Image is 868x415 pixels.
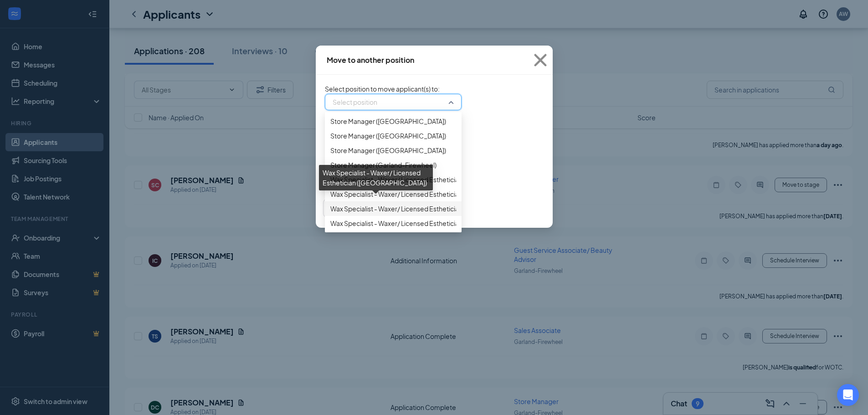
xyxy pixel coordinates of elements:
span: Wax Specialist - Waxer/ Licensed Esthetician ([GEOGRAPHIC_DATA]-Pavillion) [330,189,560,199]
span: Store Manager (Garland-Firewheel) [330,160,437,170]
span: Wax Specialist - Waxer/ Licensed Esthetician (Dallas-[GEOGRAPHIC_DATA]) [330,174,555,184]
div: Move to another position [327,55,414,65]
span: Store Manager ([GEOGRAPHIC_DATA]) [330,131,446,141]
button: Close [528,46,553,75]
span: Wax Specialist - Waxer/ Licensed Esthetician (Garland-Firewheel) [330,218,524,228]
span: Select position to move applicant(s) to : [325,85,440,93]
div: Wax Specialist - Waxer/ Licensed Esthetician ([GEOGRAPHIC_DATA]) [319,165,433,190]
div: Open Intercom Messenger [837,384,859,406]
span: Store Manager ([GEOGRAPHIC_DATA]) [330,145,446,155]
span: Wax Specialist - Waxer/ Licensed Esthetician ([GEOGRAPHIC_DATA]) [330,204,534,214]
svg: Cross [528,48,553,72]
button: Cancel [323,199,369,217]
span: Store Manager ([GEOGRAPHIC_DATA]) [330,116,446,126]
